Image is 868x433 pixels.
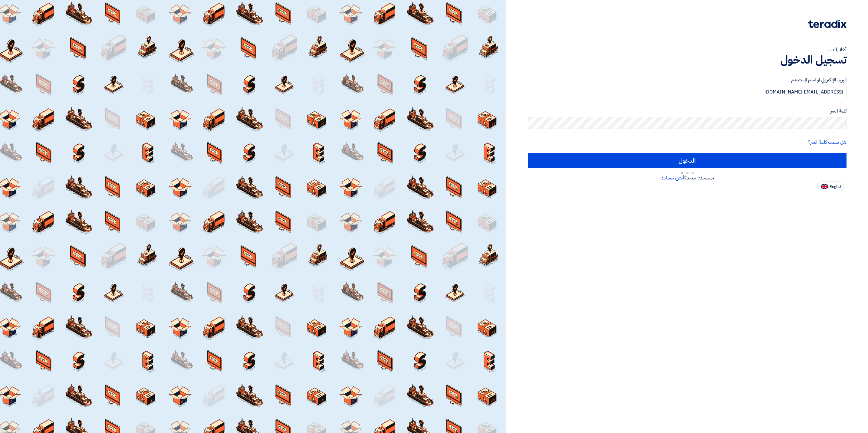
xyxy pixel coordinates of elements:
img: Teradix logo [808,20,847,28]
label: البريد الإلكتروني او اسم المستخدم [528,77,847,84]
div: أهلا بك ... [528,46,847,53]
label: كلمة السر [528,108,847,115]
span: English [830,185,842,189]
a: أنشئ حسابك [660,174,684,182]
img: en-US.png [821,184,828,189]
a: هل نسيت كلمة السر؟ [808,139,847,146]
input: الدخول [528,153,847,168]
div: مستخدم جديد؟ [528,174,847,182]
input: أدخل بريد العمل الإلكتروني او اسم المستخدم الخاص بك ... [528,86,847,98]
button: English [817,182,844,191]
h1: تسجيل الدخول [528,53,847,67]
